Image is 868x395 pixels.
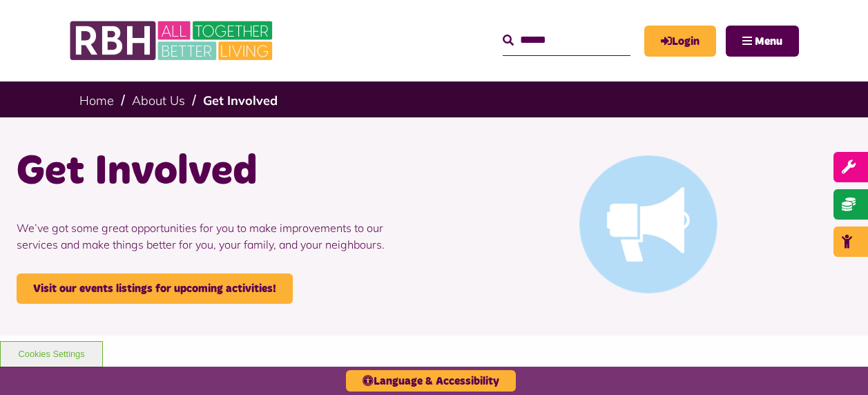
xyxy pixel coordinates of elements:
[203,93,278,108] a: Get Involved
[17,145,424,199] h1: Get Involved
[579,155,717,293] img: Get Involved
[69,14,276,68] img: RBH
[79,93,114,108] a: Home
[346,370,516,392] button: Language & Accessibility
[806,333,868,395] iframe: Netcall Web Assistant for live chat
[17,273,293,304] a: Visit our events listings for upcoming activities!
[644,26,716,57] a: MyRBH
[726,26,799,57] button: Navigation
[132,93,185,108] a: About Us
[17,199,424,273] p: We’ve got some great opportunities for you to make improvements to our services and make things b...
[755,36,782,47] span: Menu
